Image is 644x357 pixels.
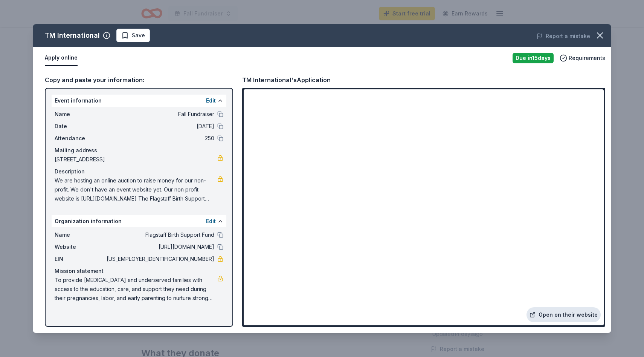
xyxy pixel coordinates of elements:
span: Fall Fundraiser [105,110,214,119]
a: Open on their website [526,307,601,322]
span: Website [55,242,105,251]
button: Edit [206,217,216,226]
button: Edit [206,96,216,105]
span: Flagstaff Birth Support Fund [105,230,214,239]
span: 250 [105,134,214,143]
span: To provide [MEDICAL_DATA] and underserved families with access to the education, care, and suppor... [55,276,217,303]
span: Requirements [569,54,605,63]
span: Name [55,110,105,119]
button: Save [116,29,150,42]
div: Mailing address [55,146,223,155]
span: [DATE] [105,122,214,131]
div: Copy and paste your information: [45,75,233,85]
span: [US_EMPLOYER_IDENTIFICATION_NUMBER] [105,254,214,264]
div: Description [55,167,223,176]
div: Organization information [52,215,226,227]
span: We are hosting an online auction to raise money for our non-profit. We don't have an event websit... [55,176,217,203]
button: Requirements [560,54,605,63]
span: Attendance [55,134,105,143]
span: Date [55,122,105,131]
div: TM International's Application [242,75,331,85]
span: EIN [55,254,105,264]
button: Apply online [45,50,78,66]
span: [STREET_ADDRESS] [55,155,217,164]
div: Mission statement [55,267,223,276]
span: Name [55,230,105,239]
span: [URL][DOMAIN_NAME] [105,242,214,251]
span: Save [132,31,145,40]
div: Due in 15 days [513,53,554,63]
div: Event information [52,95,226,107]
div: TM International [45,29,100,41]
button: Report a mistake [537,32,590,41]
